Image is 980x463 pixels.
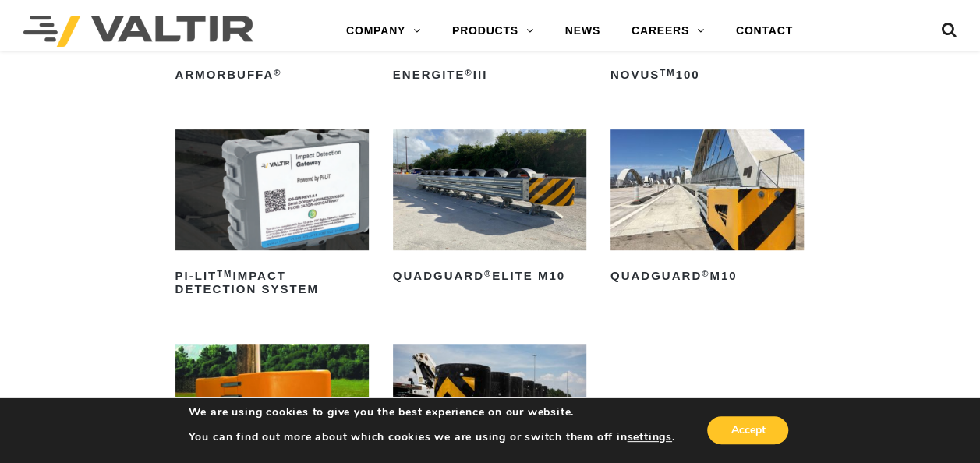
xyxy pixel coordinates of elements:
[217,269,232,278] sup: TM
[702,269,709,278] sup: ®
[274,68,281,77] sup: ®
[175,264,369,302] h2: PI-LIT Impact Detection System
[660,68,675,77] sup: TM
[393,264,586,289] h2: QuadGuard Elite M10
[23,16,253,47] img: Valtir
[175,62,369,87] h2: ArmorBuffa
[465,68,472,77] sup: ®
[610,264,804,289] h2: QuadGuard M10
[610,129,804,289] a: QuadGuard®M10
[189,430,675,444] p: You can find out more about which cookies we are using or switch them off in .
[393,129,586,289] a: QuadGuard®Elite M10
[331,16,437,47] a: COMPANY
[707,416,788,444] button: Accept
[484,269,492,278] sup: ®
[393,62,586,87] h2: ENERGITE III
[610,62,804,87] h2: NOVUS 100
[189,405,675,419] p: We are using cookies to give you the best experience on our website.
[175,129,369,302] a: PI-LITTMImpact Detection System
[720,16,808,47] a: CONTACT
[550,16,616,47] a: NEWS
[437,16,550,47] a: PRODUCTS
[616,16,720,47] a: CAREERS
[627,430,671,444] button: settings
